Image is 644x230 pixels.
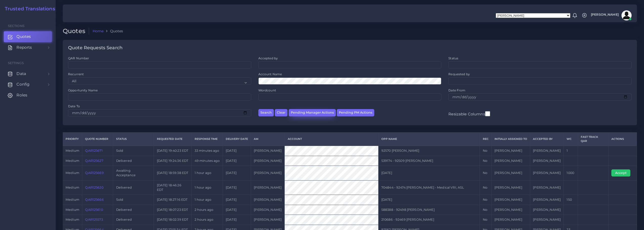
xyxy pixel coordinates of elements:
[82,133,113,146] th: Quote Number
[154,146,192,156] td: [DATE] 19:40:23 EDT
[66,186,79,189] span: medium
[530,166,564,181] td: [PERSON_NAME]
[8,61,24,65] span: Settings
[251,205,285,215] td: [PERSON_NAME]
[564,146,578,156] td: 1
[192,195,223,205] td: 1 hour ago
[611,171,634,175] a: Accept
[4,79,52,90] a: Config
[4,31,52,42] a: Quotes
[611,169,630,176] button: Accept
[63,28,89,35] h2: Quotes
[113,195,154,205] td: Sold
[578,133,608,146] th: Fast Track QAR
[66,208,79,212] span: medium
[530,195,564,205] td: [PERSON_NAME]
[378,133,480,146] th: Opp Name
[251,215,285,225] td: [PERSON_NAME]
[480,180,491,195] td: No
[192,180,223,195] td: 1 hour ago
[154,195,192,205] td: [DATE] 18:27:16 EDT
[530,156,564,166] td: [PERSON_NAME]
[66,171,79,175] span: medium
[564,133,578,146] th: WC
[564,166,578,181] td: 1000
[378,166,480,181] td: [DATE]
[113,205,154,215] td: Delivered
[378,205,480,215] td: 588388 - 92498 [PERSON_NAME]
[192,156,223,166] td: 49 minutes ago
[223,166,251,181] td: [DATE]
[258,109,274,116] button: Search
[192,205,223,215] td: 2 hours ago
[85,159,103,163] a: QAR125627
[448,111,490,117] label: Resizable Columns
[66,218,79,221] span: medium
[491,180,530,195] td: [PERSON_NAME]
[223,180,251,195] td: [DATE]
[223,195,251,205] td: [DATE]
[530,180,564,195] td: [PERSON_NAME]
[480,133,491,146] th: REC
[258,56,278,60] label: Accepted by
[113,146,154,156] td: Sold
[154,205,192,215] td: [DATE] 18:07:23 EDT
[588,10,633,20] a: [PERSON_NAME]avatar
[192,133,223,146] th: Response Time
[154,166,192,181] td: [DATE] 18:59:38 EDT
[1,6,55,12] a: Trusted Translations
[491,133,530,146] th: Initially Assigned to
[491,195,530,205] td: [PERSON_NAME]
[285,133,378,146] th: Account
[68,45,122,51] h4: Quote Requests Search
[4,68,52,79] a: Data
[85,208,103,212] a: QAR125610
[4,42,52,53] a: Reports
[154,215,192,225] td: [DATE] 18:02:39 EDT
[275,109,287,116] button: Clear
[608,133,637,146] th: Actions
[16,92,27,98] span: Roles
[154,180,192,195] td: [DATE] 18:46:26 EDT
[258,88,276,92] label: Wordcount
[68,104,80,108] label: Date To
[251,195,285,205] td: [PERSON_NAME]
[113,180,154,195] td: Delivered
[591,13,619,16] span: [PERSON_NAME]
[16,34,31,39] span: Quotes
[66,149,79,152] span: medium
[480,166,491,181] td: No
[480,195,491,205] td: No
[530,215,564,225] td: [PERSON_NAME]
[113,133,154,146] th: Status
[4,90,52,100] a: Roles
[103,29,123,34] li: Quotes
[491,166,530,181] td: [PERSON_NAME]
[223,133,251,146] th: Delivery Date
[480,146,491,156] td: No
[223,205,251,215] td: [DATE]
[251,146,285,156] td: [PERSON_NAME]
[621,10,632,20] img: avatar
[85,186,103,189] a: QAR125620
[448,56,458,60] label: Status
[154,156,192,166] td: [DATE] 19:24:36 EDT
[85,171,103,175] a: QAR125669
[66,159,79,163] span: medium
[8,24,25,28] span: Sections
[93,29,104,34] a: Home
[378,195,480,205] td: [DATE]
[485,111,490,117] input: Resizable Columns
[251,133,285,146] th: AM
[85,149,102,152] a: QAR125671
[448,72,470,76] label: Requested by
[491,205,530,215] td: [PERSON_NAME]
[68,72,84,76] label: Recurrent
[113,166,154,181] td: Awaiting Acceptance
[16,71,26,76] span: Data
[192,146,223,156] td: 33 minutes ago
[480,205,491,215] td: No
[192,166,223,181] td: 1 hour ago
[223,146,251,156] td: [DATE]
